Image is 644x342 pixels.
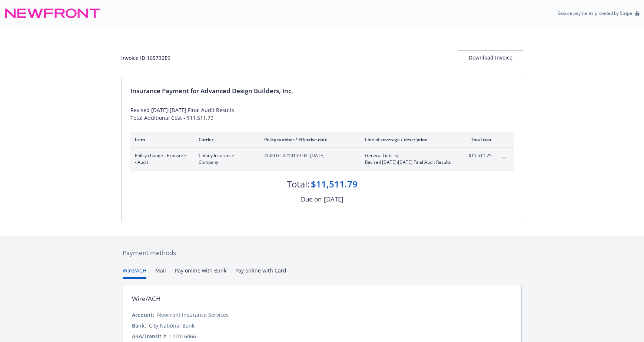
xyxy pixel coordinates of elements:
[135,152,187,166] span: Policy change - Exposure - Audit
[287,178,309,190] div: Total:
[365,152,452,166] span: General LiabilityRevised [DATE]-[DATE] Final Audit Results
[123,248,522,258] div: Payment methods
[365,159,452,166] span: Revised [DATE]-[DATE] Final Audit Results
[324,194,343,204] div: [DATE]
[135,136,187,143] div: Item
[498,152,509,164] button: expand content
[199,152,252,166] span: Colony Insurance Company
[365,136,452,143] div: Line of coverage / description
[121,54,170,62] div: Invoice ID: 165732E9
[464,152,492,159] span: $11,511.79
[169,332,196,340] div: 122016066
[311,178,358,190] div: $11,511.79
[155,267,166,279] button: Mail
[365,152,452,159] span: General Liability
[558,10,632,16] p: Secure payments provided by Stripe
[130,86,514,96] div: Insurance Payment for Advanced Design Builders, Inc.
[132,332,166,340] div: ABA/Transit #
[132,322,146,329] div: Bank:
[464,136,492,143] div: Total cost
[458,50,523,65] button: Download Invoice
[130,148,514,170] div: Policy change - Exposure - AuditColony Insurance Company#600 GL 0210159-02- [DATE]General Liabili...
[301,194,322,204] div: Due on
[235,267,286,279] button: Pay online with Card
[157,311,229,319] div: Newfront Insurance Services
[132,311,154,319] div: Account:
[149,322,195,329] div: City National Bank
[130,106,514,122] div: Revised [DATE]-[DATE] Final Audit Results Total Additional Cost - $11,511.79
[264,152,353,159] span: #600 GL 0210159-02 - [DATE]
[458,51,523,65] div: Download Invoice
[132,294,161,304] div: Wire/ACH
[123,267,146,279] button: Wire/ACH
[264,136,353,143] div: Policy number / Effective date
[199,136,252,143] div: Carrier
[175,267,226,279] button: Pay online with Bank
